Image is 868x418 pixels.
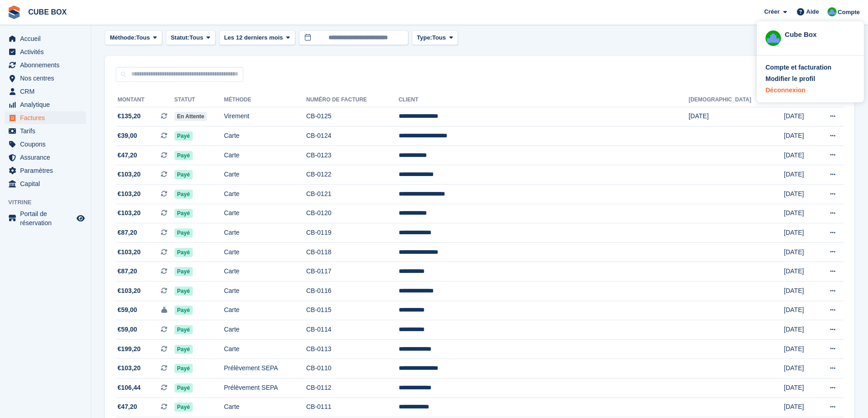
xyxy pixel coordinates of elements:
[118,402,137,412] span: €47,20
[306,320,399,340] td: CB-0114
[765,74,815,84] div: Modifier le profil
[5,98,86,111] a: menu
[306,301,399,320] td: CB-0115
[5,85,86,98] a: menu
[20,138,75,151] span: Coupons
[784,378,814,398] td: [DATE]
[224,223,306,243] td: Carte
[118,305,137,315] span: €59,00
[20,72,75,85] span: Nos centres
[118,189,141,199] span: €103,20
[118,111,141,121] span: €135,20
[224,126,306,146] td: Carte
[784,262,814,282] td: [DATE]
[827,7,837,16] img: Cube Box
[764,7,780,16] span: Créer
[175,112,207,121] span: En attente
[224,242,306,262] td: Carte
[784,398,814,417] td: [DATE]
[5,209,86,227] a: menu
[8,198,91,207] span: Vitrine
[118,151,137,160] span: €47,20
[175,151,193,160] span: Payé
[784,359,814,378] td: [DATE]
[306,204,399,223] td: CB-0120
[765,86,855,95] a: Déconnexion
[784,320,814,340] td: [DATE]
[412,30,458,45] button: Type: Tous
[20,177,75,190] span: Capital
[765,86,806,95] div: Déconnexion
[118,286,141,296] span: €103,20
[784,223,814,243] td: [DATE]
[306,93,399,107] th: Numéro de facture
[175,364,193,373] span: Payé
[306,282,399,301] td: CB-0116
[224,359,306,378] td: Prélèvement SEPA
[784,185,814,204] td: [DATE]
[838,8,860,17] span: Compte
[5,151,86,164] a: menu
[110,33,136,42] span: Méthode:
[399,93,689,107] th: Client
[224,107,306,126] td: Virement
[306,339,399,359] td: CB-0113
[688,93,784,107] th: [DEMOGRAPHIC_DATA]
[224,204,306,223] td: Carte
[784,126,814,146] td: [DATE]
[765,30,781,46] img: Cube Box
[224,93,306,107] th: Méthode
[5,45,86,58] a: menu
[175,287,193,296] span: Payé
[175,345,193,354] span: Payé
[20,111,75,124] span: Factures
[224,185,306,204] td: Carte
[118,325,137,334] span: €59,00
[5,32,86,45] a: menu
[224,398,306,417] td: Carte
[20,59,75,71] span: Abonnements
[765,63,855,72] a: Compte et facturation
[5,138,86,151] a: menu
[175,228,193,237] span: Payé
[118,228,137,237] span: €87,20
[306,359,399,378] td: CB-0110
[306,223,399,243] td: CB-0119
[784,242,814,262] td: [DATE]
[784,165,814,185] td: [DATE]
[118,267,137,276] span: €87,20
[175,267,193,276] span: Payé
[136,33,150,42] span: Tous
[175,131,193,141] span: Payé
[784,339,814,359] td: [DATE]
[20,45,75,58] span: Activités
[20,32,75,45] span: Accueil
[20,125,75,137] span: Tarifs
[105,30,162,45] button: Méthode: Tous
[306,107,399,126] td: CB-0125
[20,164,75,177] span: Paramètres
[175,306,193,315] span: Payé
[224,282,306,301] td: Carte
[5,125,86,137] a: menu
[118,247,141,257] span: €103,20
[765,63,832,72] div: Compte et facturation
[118,208,141,218] span: €103,20
[306,165,399,185] td: CB-0122
[306,146,399,165] td: CB-0123
[806,7,819,16] span: Aide
[175,190,193,199] span: Payé
[224,262,306,282] td: Carte
[175,403,193,412] span: Payé
[75,213,86,224] a: Boutique d'aperçu
[118,131,137,141] span: €39,00
[784,301,814,320] td: [DATE]
[306,242,399,262] td: CB-0118
[688,107,784,126] td: [DATE]
[166,30,216,45] button: Statut: Tous
[5,164,86,177] a: menu
[224,320,306,340] td: Carte
[116,93,175,107] th: Montant
[175,209,193,218] span: Payé
[171,33,190,42] span: Statut:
